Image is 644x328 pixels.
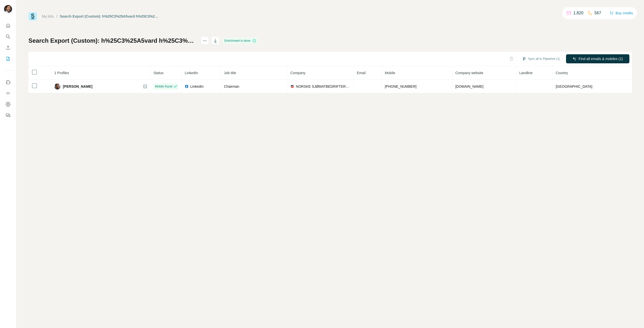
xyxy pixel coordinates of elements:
span: Chairman [224,84,239,88]
button: Find all emails & mobiles (1) [566,54,629,63]
button: My lists [4,54,12,63]
button: Dashboard [4,100,12,109]
span: 1 Profiles [54,71,69,75]
span: Country [556,71,568,75]
span: Mobile [385,71,395,75]
img: Avatar [4,5,12,13]
span: LinkedIn [190,84,204,89]
p: 1,820 [573,10,583,16]
span: [GEOGRAPHIC_DATA] [556,84,592,88]
img: Surfe Logo [28,12,37,21]
button: Search [4,32,12,41]
button: Quick start [4,21,12,30]
button: Sync all to Pipedrive (1) [518,55,563,63]
div: Enrichment is done [223,38,258,44]
span: Email [357,71,366,75]
a: My lists [42,14,54,18]
li: / [56,14,57,19]
button: Buy credits [610,10,633,17]
span: [DOMAIN_NAME] [455,84,484,88]
button: Use Surfe API [4,89,12,98]
h1: Search Export (Custom): h%25C3%25A5vard h%25C3%25B8gstad - [DATE] 09:11 [28,37,196,45]
button: actions [201,37,209,45]
button: Feedback [4,111,12,120]
span: Company [290,71,305,75]
img: Avatar [54,83,60,89]
button: Use Surfe on LinkedIn [4,78,12,87]
div: Search Export (Custom): h%25C3%25A5vard h%25C3%25B8gstad - [DATE] 09:11 [60,14,160,19]
span: NORSKE SJØMATBEDRIFTERS LANDSFORENING [296,84,350,89]
p: 567 [594,10,601,16]
span: LinkedIn [185,71,198,75]
span: [PHONE_NUMBER] [385,84,417,88]
span: Find all emails & mobiles (1) [579,56,623,61]
button: Enrich CSV [4,43,12,52]
span: Company website [455,71,483,75]
span: Landline [519,71,533,75]
span: Mobile found [155,84,172,89]
span: Job title [224,71,236,75]
img: company-logo [290,84,294,88]
img: LinkedIn logo [185,84,189,88]
span: Status [153,71,164,75]
span: [PERSON_NAME] [63,84,92,89]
